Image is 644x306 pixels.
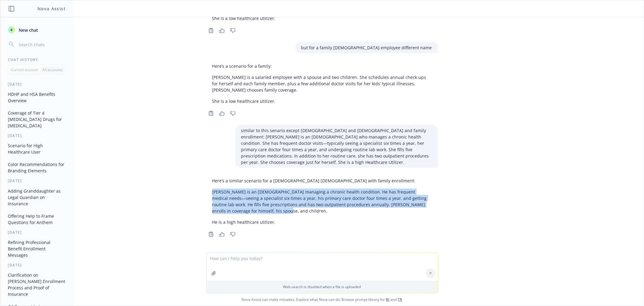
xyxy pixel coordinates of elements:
p: She is a low healthcare utilizer. [212,15,432,21]
button: Adding Granddaughter as Legal Guardian on Insurance [5,186,68,209]
span: Nova Assist can make mistakes. Explore what Nova can do: Browse prompt library for and [3,293,641,306]
p: [PERSON_NAME] is an [DEMOGRAPHIC_DATA] managing a chronic health condition. He has frequent medic... [212,189,432,214]
a: TR [398,297,402,302]
svg: Copy to clipboard [208,232,214,237]
button: Scenario for High Healthcare User [5,141,68,157]
p: similar to this senario except [DEMOGRAPHIC_DATA] and [DEMOGRAPHIC_DATA] and family enrollment: [... [241,127,432,165]
p: [PERSON_NAME] is a salaried employee with a spouse and two children. She schedules annual check-u... [212,74,432,93]
input: Search chats [18,40,66,49]
p: Here’s a scenario for a family: [212,63,432,69]
button: Refining Professional Benefit Enrollment Messages [5,237,68,260]
button: New chat [5,24,68,35]
a: BI [386,297,390,302]
button: Thumbs down [228,26,238,35]
button: Offering Help to Frame Questions for Anthem [5,211,68,227]
div: [DATE] [1,133,73,138]
span: New chat [18,27,38,33]
svg: Copy to clipboard [208,111,214,116]
button: HDHP and HSA Benefits Overview [5,89,68,106]
button: Coverage of Tier 4 [MEDICAL_DATA] Drugs for [MEDICAL_DATA] [5,108,68,131]
div: [DATE] [1,262,73,268]
h1: Nova Assist [37,5,66,12]
div: [DATE] [1,230,73,235]
div: [DATE] [1,82,73,87]
div: [DATE] [1,178,73,183]
button: Color Recommendations for Branding Elements [5,159,68,176]
p: All accounts [42,67,62,72]
button: Thumbs down [228,109,238,118]
p: Current account [11,67,38,72]
svg: Copy to clipboard [208,28,214,33]
p: Here’s a similar scenario for a [DEMOGRAPHIC_DATA] [DEMOGRAPHIC_DATA] with family enrollment: [212,177,432,184]
button: Thumbs down [228,230,238,239]
p: but for a family [DEMOGRAPHIC_DATA] employee different name [301,44,432,51]
p: She is a low healthcare utilizer. [212,98,432,104]
button: Clarification on [PERSON_NAME] Enrollment Process and Proof of Insurance [5,270,68,299]
p: Web search is disabled when a file is uploaded [210,284,434,289]
div: Chat History [1,57,73,62]
p: He is a high healthcare utilizer. [212,219,432,225]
